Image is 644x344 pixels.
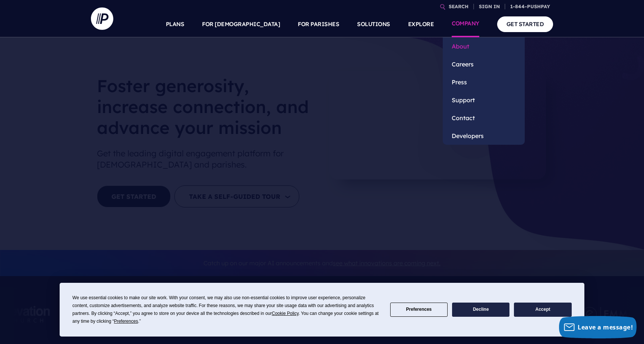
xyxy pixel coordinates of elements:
[202,11,280,37] a: FOR [DEMOGRAPHIC_DATA]
[166,11,184,37] a: PLANS
[559,316,637,338] button: Leave a message!
[452,303,509,317] button: Decline
[408,11,434,37] a: EXPLORE
[443,127,525,145] a: Developers
[497,16,553,32] a: GET STARTED
[357,11,390,37] a: SOLUTIONS
[443,109,525,127] a: Contact
[60,283,584,337] div: Cookie Consent Prompt
[298,11,339,37] a: FOR PARISHES
[578,323,633,331] span: Leave a message!
[390,303,448,317] button: Preferences
[452,11,479,37] a: COMPANY
[272,311,299,316] span: Cookie Policy
[443,91,525,109] a: Support
[443,37,525,55] a: About
[443,55,525,73] a: Careers
[443,73,525,91] a: Press
[114,319,138,324] span: Preferences
[514,303,571,317] button: Accept
[72,294,381,325] div: We use essential cookies to make our site work. With your consent, we may also use non-essential ...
